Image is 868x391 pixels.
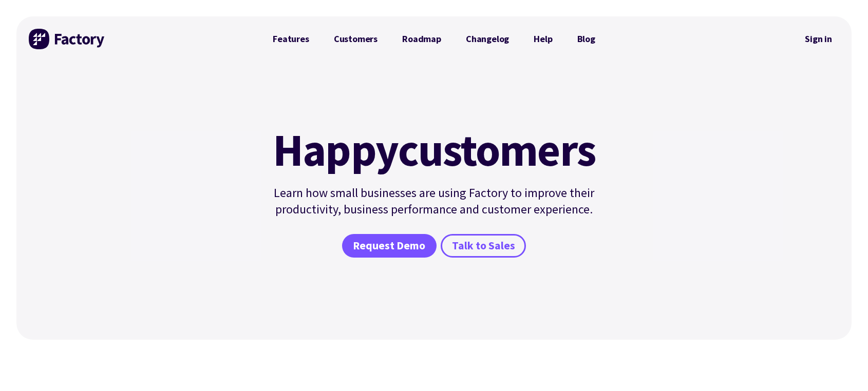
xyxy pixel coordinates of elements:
nav: Secondary Navigation [798,27,839,51]
p: Learn how small businesses are using Factory to improve their productivity, business performance ... [267,185,601,218]
a: Customers [322,29,390,49]
a: Features [260,29,322,49]
a: Roadmap [390,29,454,49]
nav: Primary Navigation [260,29,608,49]
a: Sign in [798,27,839,51]
a: Changelog [454,29,521,49]
h1: customers [267,127,601,172]
span: Request Demo [353,239,425,253]
img: Factory [29,29,106,49]
span: Talk to Sales [452,239,515,253]
a: Blog [565,29,608,49]
mark: Happy [273,127,398,172]
a: Request Demo [342,234,437,258]
a: Help [521,29,564,49]
a: Talk to Sales [441,234,526,258]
